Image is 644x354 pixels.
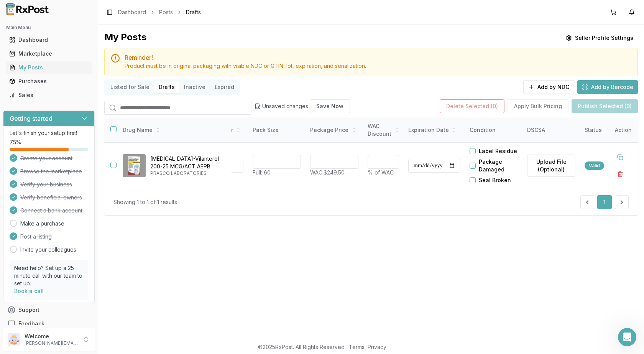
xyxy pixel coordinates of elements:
button: Add by NDC [523,80,574,94]
p: Let's finish your setup first! [10,129,88,137]
div: WAC Discount [368,122,399,138]
button: Support [3,303,95,317]
a: Privacy [368,344,386,350]
a: Dashboard [118,8,146,16]
a: Marketplace [6,47,92,61]
a: My Posts [6,61,92,74]
label: Upload File (Optional) [527,155,575,177]
button: Add by Barcode [577,80,638,94]
p: [PERSON_NAME][EMAIL_ADDRESS][PERSON_NAME][DOMAIN_NAME] [25,340,78,346]
th: DSCSA [522,118,580,143]
button: My Posts [3,61,95,74]
th: Pack Size [248,118,306,143]
a: Invite your colleagues [20,246,76,254]
p: [MEDICAL_DATA]-Vilanterol 200-25 MCG/ACT AEPB [150,155,225,170]
span: Full: 60 [253,169,271,176]
span: Create your account [20,155,72,162]
div: My Posts [9,64,89,71]
a: Purchases [6,74,92,88]
img: Fluticasone Furoate-Vilanterol 200-25 MCG/ACT AEPB [123,154,146,177]
div: My Posts [104,31,146,45]
span: Verify your business [20,181,72,188]
h2: Main Menu [6,25,92,31]
div: Drug Name [123,126,225,134]
button: 1 [597,195,612,209]
p: Need help? Set up a 25 minute call with our team to set up. [14,264,84,287]
button: Save Now [310,99,350,113]
th: Status [580,118,609,143]
button: Expired [210,81,239,93]
div: Marketplace [9,50,89,58]
button: Purchases [3,75,95,87]
span: % of WAC [368,169,394,176]
a: Make a purchase [20,220,64,227]
a: Sales [6,88,92,102]
span: 75 % [10,138,21,146]
a: Book a call [14,288,44,294]
div: Product must be in original packaging with visible NDC or GTIN, lot, expiration, and serialization. [125,62,631,70]
span: Verify beneficial owners [20,194,82,201]
div: Package Price [310,126,358,134]
label: Package Damaged [479,158,522,173]
div: Valid [585,161,604,170]
img: RxPost Logo [3,3,52,15]
th: Action [609,118,638,143]
button: Feedback [3,317,95,331]
div: Showing 1 to 1 of 1 results [113,198,177,206]
iframe: Intercom live chat [618,328,636,346]
div: Sales [9,91,89,99]
span: Drafts [186,8,201,16]
span: Browse the marketplace [20,168,82,175]
span: Connect a bank account [20,207,82,214]
h3: Getting started [10,114,53,123]
img: User avatar [8,333,20,346]
p: PRASCO LABORATORIES [150,170,225,176]
div: Unsaved changes [255,99,350,113]
span: WAC: $249.50 [310,169,345,176]
th: Condition [465,118,522,143]
div: Purchases [9,77,89,85]
button: Seller Profile Settings [561,31,638,45]
label: Label Residue [479,147,517,155]
button: Drafts [154,81,179,93]
p: Welcome [25,333,78,340]
span: Post a listing [20,233,52,240]
button: Dashboard [3,34,95,46]
div: Dashboard [9,36,89,44]
h5: Reminder! [125,54,631,61]
button: Duplicate [613,150,627,164]
button: Listed for Sale [106,81,154,93]
a: Dashboard [6,33,92,47]
label: Seal Broken [479,176,511,184]
div: Expiration Date [408,126,460,134]
button: Marketplace [3,48,95,60]
button: Delete [613,167,627,181]
nav: breadcrumb [118,8,201,16]
button: Sales [3,89,95,101]
span: Feedback [18,320,44,328]
a: Terms [349,344,365,350]
button: Inactive [179,81,210,93]
a: Posts [159,8,173,16]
